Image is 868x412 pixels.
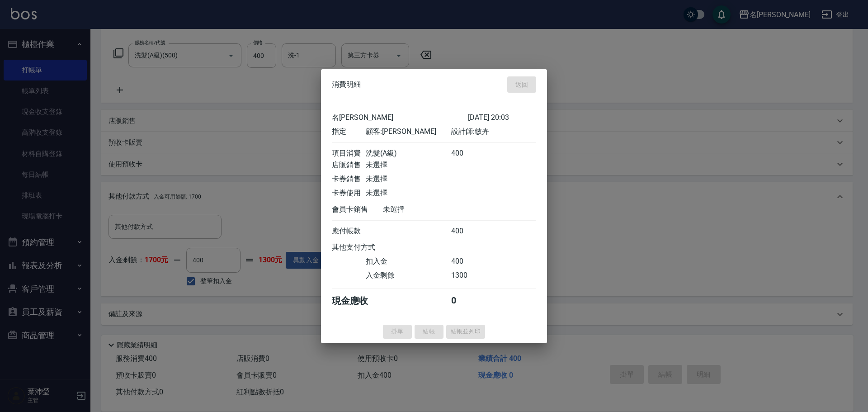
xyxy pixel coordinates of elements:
[366,175,451,184] div: 未選擇
[332,189,366,198] div: 卡券使用
[468,113,536,123] div: [DATE] 20:03
[366,257,451,266] div: 扣入金
[332,161,366,170] div: 店販銷售
[332,127,366,137] div: 指定
[332,205,383,214] div: 會員卡銷售
[451,149,485,158] div: 400
[366,189,451,198] div: 未選擇
[383,205,468,214] div: 未選擇
[366,149,451,158] div: 洗髮(A級)
[451,295,485,307] div: 0
[332,295,383,307] div: 現金應收
[366,127,451,137] div: 顧客: [PERSON_NAME]
[332,80,361,89] span: 消費明細
[332,113,468,123] div: 名[PERSON_NAME]
[332,227,366,236] div: 應付帳款
[366,161,451,170] div: 未選擇
[366,271,451,280] div: 入金剩餘
[332,243,400,252] div: 其他支付方式
[451,271,485,280] div: 1300
[332,175,366,184] div: 卡券銷售
[332,149,366,158] div: 項目消費
[451,127,536,137] div: 設計師: 敏卉
[451,257,485,266] div: 400
[451,227,485,236] div: 400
